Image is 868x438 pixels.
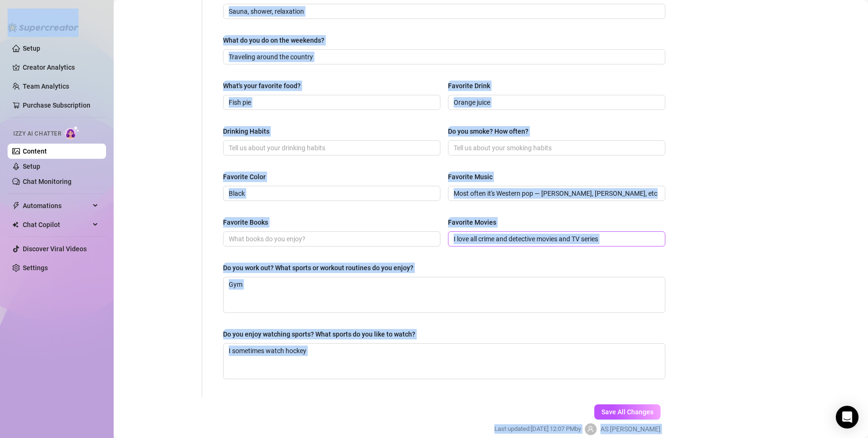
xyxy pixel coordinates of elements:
span: Chat Copilot [23,217,90,232]
div: Drinking Habits [223,126,269,137]
div: Favorite Color [223,172,266,182]
input: Favorite Color [229,188,433,199]
input: Favorite Movies [454,234,658,244]
input: What's your night routine like? [229,6,658,17]
img: logo-BBDzfeDw.svg [8,23,79,32]
a: Discover Viral Videos [23,245,87,253]
span: thunderbolt [12,202,20,210]
label: Do you work out? What sports or workout routines do you enjoy? [223,263,420,273]
span: Izzy AI Chatter [13,129,61,138]
div: Favorite Movies [448,217,496,228]
label: Favorite Movies [448,217,503,228]
input: Drinking Habits [229,143,433,153]
div: What do you do on the weekends? [223,35,324,46]
div: Favorite Books [223,217,268,228]
textarea: Do you enjoy watching sports? What sports do you like to watch? [224,344,665,379]
label: Do you smoke? How often? [448,126,535,137]
span: Automations [23,198,90,213]
div: What's your favorite food? [223,81,301,91]
label: Do you enjoy watching sports? What sports do you like to watch? [223,329,422,339]
span: AS [PERSON_NAME] [600,424,661,434]
div: Open Intercom Messenger [836,406,859,429]
label: What do you do on the weekends? [223,35,331,46]
div: Favorite Drink [448,81,490,91]
label: Drinking Habits [223,126,276,137]
div: Do you enjoy watching sports? What sports do you like to watch? [223,329,415,339]
div: Do you work out? What sports or workout routines do you enjoy? [223,263,413,273]
a: Setup [23,163,40,170]
img: Chat Copilot [12,221,18,228]
label: Favorite Books [223,217,275,228]
img: AI Chatter [65,126,80,139]
button: Save All Changes [594,404,661,420]
a: Team Analytics [23,82,69,90]
a: Settings [23,264,48,272]
label: Favorite Drink [448,81,497,91]
label: Favorite Music [448,172,499,182]
input: Do you smoke? How often? [454,143,658,153]
span: Last updated: [DATE] 12:07 PM by [494,424,581,434]
span: Save All Changes [601,408,653,416]
input: Favorite Books [229,234,433,244]
a: Creator Analytics [23,60,98,75]
span: user [587,426,594,432]
label: What's your favorite food? [223,81,307,91]
input: Favorite Drink [454,97,658,108]
a: Chat Monitoring [23,178,72,185]
label: Favorite Color [223,172,272,182]
a: Content [23,147,47,155]
textarea: Do you work out? What sports or workout routines do you enjoy? [224,277,665,312]
div: Do you smoke? How often? [448,126,528,137]
input: What's your favorite food? [229,97,433,108]
a: Purchase Subscription [23,98,98,113]
input: Favorite Music [454,188,658,199]
input: What do you do on the weekends? [229,52,658,62]
a: Setup [23,45,40,52]
div: Favorite Music [448,172,492,182]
